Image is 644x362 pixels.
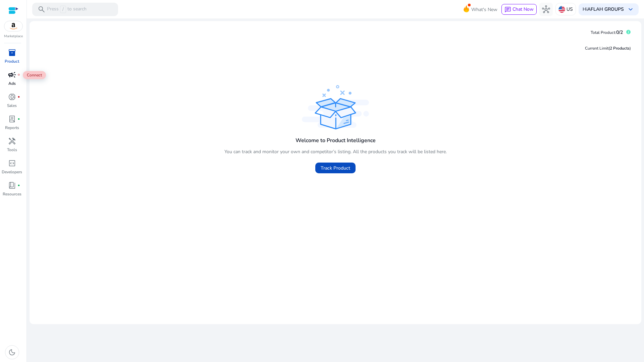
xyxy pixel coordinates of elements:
[608,46,630,51] span: (2 Products
[224,148,447,155] p: You can track and monitor your own and competitor’s listing. All the products you track will be l...
[302,85,369,129] img: track_product.svg
[8,348,16,356] span: dark_mode
[17,118,20,120] span: fiber_manual_record
[8,93,16,101] span: donut_small
[583,7,624,12] p: Hi
[5,125,19,131] p: Reports
[23,71,46,79] span: Connect
[539,3,553,16] button: hub
[585,45,631,51] div: Current Limit )
[321,165,350,172] span: Track Product
[17,73,20,76] span: fiber_manual_record
[567,3,573,15] p: US
[60,6,66,13] span: /
[4,21,22,31] img: amazon.svg
[587,6,624,12] b: AFLAH GROUPS
[3,191,21,197] p: Resources
[558,6,565,13] img: us.svg
[8,71,16,79] span: campaign
[4,34,23,39] p: Marketplace
[47,6,87,13] p: Press to search
[542,5,550,13] span: hub
[8,115,16,123] span: lab_profile
[627,5,635,13] span: keyboard_arrow_down
[591,30,616,35] span: Total Product:
[616,29,623,36] span: 0/2
[504,6,511,13] span: chat
[8,159,16,167] span: code_blocks
[2,169,22,175] p: Developers
[513,6,534,12] span: Chat Now
[8,49,16,57] span: inventory_2
[501,4,537,15] button: chatChat Now
[8,181,16,189] span: book_4
[17,184,20,187] span: fiber_manual_record
[8,80,16,86] p: Ads
[5,58,19,64] p: Product
[38,5,46,13] span: search
[296,137,376,144] h4: Welcome to Product Intelligence
[7,147,17,153] p: Tools
[7,103,17,109] p: Sales
[8,137,16,145] span: handyman
[471,4,497,15] span: What's New
[17,96,20,98] span: fiber_manual_record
